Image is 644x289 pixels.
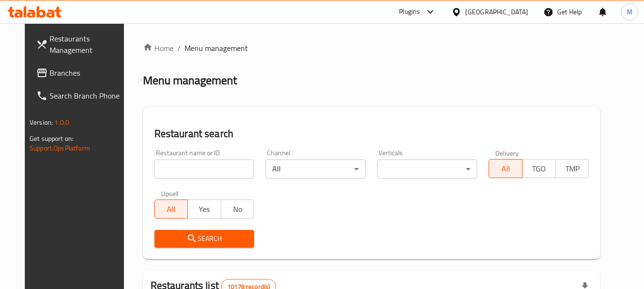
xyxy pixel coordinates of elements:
[560,162,585,176] span: TMP
[493,162,519,176] span: All
[154,127,589,141] h2: Restaurant search
[495,149,519,156] label: Delivery
[627,7,633,17] span: M
[555,159,589,178] button: TMP
[177,42,181,54] li: /
[184,42,248,54] span: Menu management
[526,162,552,176] span: TGO
[159,202,184,216] span: All
[489,159,522,178] button: All
[266,159,366,179] div: All
[29,61,133,84] a: Branches
[29,27,133,61] a: Restaurants Management
[192,202,217,216] span: Yes
[187,199,221,219] button: Yes
[54,116,69,129] span: 1.0.0
[522,159,556,178] button: TGO
[143,73,237,88] h2: Menu management
[154,159,255,179] input: Search for restaurant name or ID..
[30,142,90,154] a: Support.OpsPlatform
[221,199,255,219] button: No
[161,190,179,197] label: Upsell
[143,42,174,54] a: Home
[30,132,73,145] span: Get support on:
[30,116,53,129] span: Version:
[377,159,477,179] div: ​
[465,7,528,17] div: [GEOGRAPHIC_DATA]
[50,90,125,101] span: Search Branch Phone
[50,67,125,79] span: Branches
[143,42,601,54] nav: breadcrumb
[399,6,420,18] div: Plugins
[162,233,247,245] span: Search
[50,33,125,56] span: Restaurants Management
[154,199,188,219] button: All
[225,202,251,216] span: No
[154,230,255,248] button: Search
[29,84,133,107] a: Search Branch Phone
